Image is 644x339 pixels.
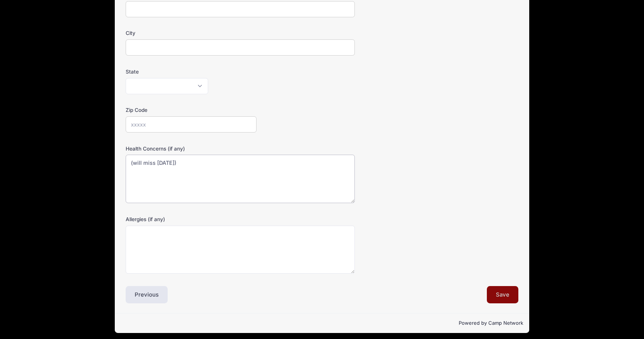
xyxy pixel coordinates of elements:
[126,68,257,75] label: State
[126,116,257,133] input: xxxxx
[126,286,168,303] button: Previous
[126,145,257,152] label: Health Concerns (if any)
[126,215,257,223] label: Allergies (if any)
[126,106,257,114] label: Zip Code
[126,29,257,37] label: City
[121,319,523,327] p: Powered by Camp Network
[487,286,518,303] button: Save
